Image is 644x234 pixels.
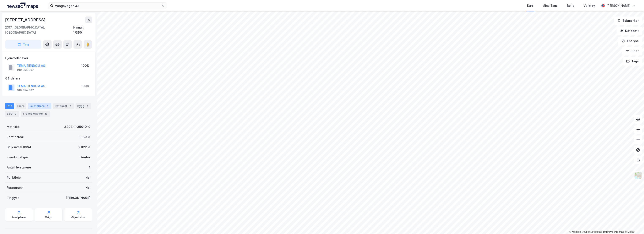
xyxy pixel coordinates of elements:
div: Antall leietakere [7,165,31,170]
div: Origo [45,216,52,219]
div: Hjemmelshaver [5,56,92,61]
div: 15 [44,112,48,116]
div: 100% [81,83,89,89]
div: Kontrollprogram for chat [623,214,644,234]
div: 1 [45,104,50,108]
img: logo.a4113a55bc3d86da70a041830d287a7e.svg [7,3,38,9]
div: 2 [68,104,72,108]
div: Verktøy [584,3,595,8]
div: Tinglyst [7,195,19,200]
div: Tomteareal [7,134,24,140]
div: Nei [86,185,90,190]
div: Matrikkel [7,124,20,129]
div: Arealplaner [11,216,26,219]
div: 1 180 ㎡ [79,134,90,140]
img: Z [634,171,642,179]
div: Gårdeiere [5,76,92,81]
div: Mine Tags [542,3,558,8]
div: Transaksjoner [21,111,50,117]
div: 1 [89,165,90,170]
div: ESG [5,111,19,117]
div: [PERSON_NAME] [606,3,630,8]
div: Miljøstatus [71,216,86,219]
div: 1 [85,104,90,108]
iframe: Chat Widget [623,214,644,234]
div: Punktleie [7,175,21,180]
button: Filter [622,47,642,55]
div: 910 854 887 [17,89,34,92]
div: 100% [81,63,89,68]
button: Bokmerker [614,16,642,25]
div: Bruksareal (BRA) [7,145,31,150]
div: Eiendomstype [7,155,28,160]
div: Nei [86,175,90,180]
a: Improve this map [603,230,624,233]
div: Festegrunn [7,185,23,190]
div: 3403-1-350-0-0 [64,124,90,129]
a: OpenStreetMap [582,230,602,233]
button: Tags [623,57,642,66]
div: Hamar, 1/350 [73,25,92,35]
div: [PERSON_NAME] [66,195,90,200]
div: Leietakere [28,103,51,109]
div: Datasett [53,103,74,109]
div: [STREET_ADDRESS] [5,16,46,23]
div: Info [5,103,14,109]
div: Eiere [16,103,26,109]
button: Analyse [618,37,642,45]
button: Datasett [617,27,642,35]
div: Bygg [76,103,91,109]
div: 910 854 887 [17,68,34,72]
div: 2317, [GEOGRAPHIC_DATA], [GEOGRAPHIC_DATA] [5,25,73,35]
input: Søk på adresse, matrikkel, gårdeiere, leietakere eller personer [53,3,161,9]
div: Kontor [80,155,90,160]
a: Mapbox [569,230,581,233]
button: Tag [5,40,41,49]
div: 2 [13,112,18,116]
div: Bolig [567,3,574,8]
div: 2 022 ㎡ [78,145,90,150]
div: Kart [527,3,533,8]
